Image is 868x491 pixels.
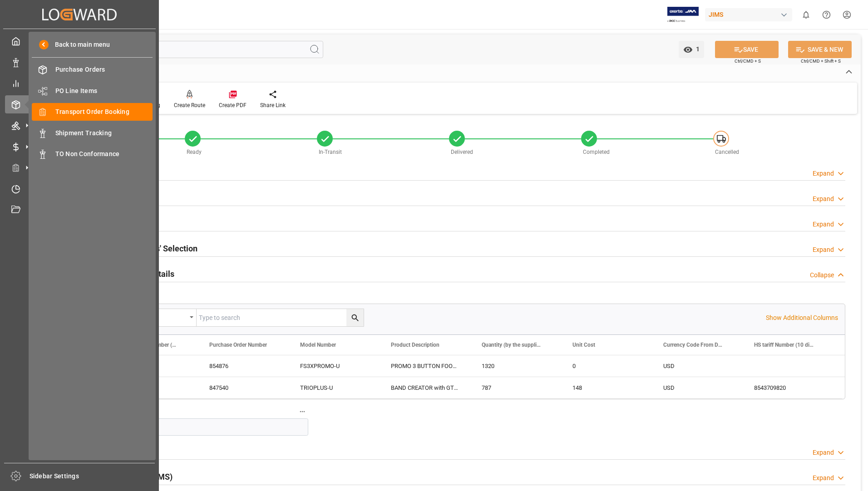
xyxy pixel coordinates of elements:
[300,342,336,348] span: Model Number
[391,342,439,348] span: Product Description
[705,8,792,21] div: JIMS
[198,377,289,398] div: 847540
[652,377,743,398] div: USD
[813,169,834,178] div: Expand
[583,149,610,155] span: Completed
[816,5,837,25] button: Help Center
[380,377,471,398] div: BAND CREATOR with GTR LOOPING
[754,342,815,348] span: HS tariff Number (10 digit classification code)
[55,107,153,117] span: Transport Order Booking
[198,355,289,377] div: 854876
[32,82,153,99] a: PO Line Items
[174,101,205,109] div: Create Route
[667,7,699,23] img: Exertis%20JAM%20-%20Email%20Logo.jpg_1722504956.jpg
[219,101,247,109] div: Create PDF
[715,41,779,58] button: SAVE
[663,342,724,348] span: Currency Code From Detail
[801,58,841,64] span: Ctrl/CMD + Shift + S
[471,355,562,377] div: 1320
[743,377,834,398] div: 8543709820
[562,377,652,398] div: 148
[380,355,471,377] div: PROMO 3 BUTTON FOOTSWITCH
[55,128,153,138] span: Shipment Tracking
[813,220,834,229] div: Expand
[5,32,154,50] a: My Cockpit
[32,145,153,163] a: TO Non Conformance
[562,355,652,377] div: 0
[260,101,286,109] div: Share Link
[451,149,473,155] span: Delivered
[289,377,380,398] div: TRIOPLUS-U
[813,448,834,457] div: Expand
[289,355,380,377] div: FS3XPROMO-U
[471,377,562,398] div: 787
[32,61,153,79] a: Purchase Orders
[705,6,796,23] button: JIMS
[32,124,153,142] a: Shipment Tracking
[766,313,838,323] p: Show Additional Columns
[5,74,154,92] a: My Reports
[128,309,197,326] button: open menu
[652,355,743,377] div: USD
[197,309,364,326] input: Type to search
[296,406,308,417] button: No Of Lines
[813,473,834,483] div: Expand
[209,342,267,348] span: Purchase Order Number
[5,201,154,219] a: Document Management
[810,270,834,280] div: Collapse
[55,65,153,74] span: Purchase Orders
[49,40,110,49] span: Back to main menu
[319,149,342,155] span: In-Transit
[572,342,595,348] span: Unit Cost
[788,41,852,58] button: SAVE & NEW
[693,45,700,53] span: 1
[735,58,761,64] span: Ctrl/CMD + S
[187,149,202,155] span: Ready
[5,180,154,197] a: Timeslot Management V2
[796,5,816,25] button: show 0 new notifications
[813,194,834,204] div: Expand
[42,41,323,58] input: Search Fields
[133,311,187,321] div: Equals
[482,342,542,348] span: Quantity (by the supplier)
[715,149,739,155] span: Cancelled
[813,245,834,255] div: Expand
[55,86,153,96] span: PO Line Items
[55,149,153,159] span: TO Non Conformance
[5,53,154,71] a: Data Management
[346,309,364,326] button: search button
[679,41,704,58] button: open menu
[32,103,153,121] a: Transport Order Booking
[30,471,155,481] span: Sidebar Settings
